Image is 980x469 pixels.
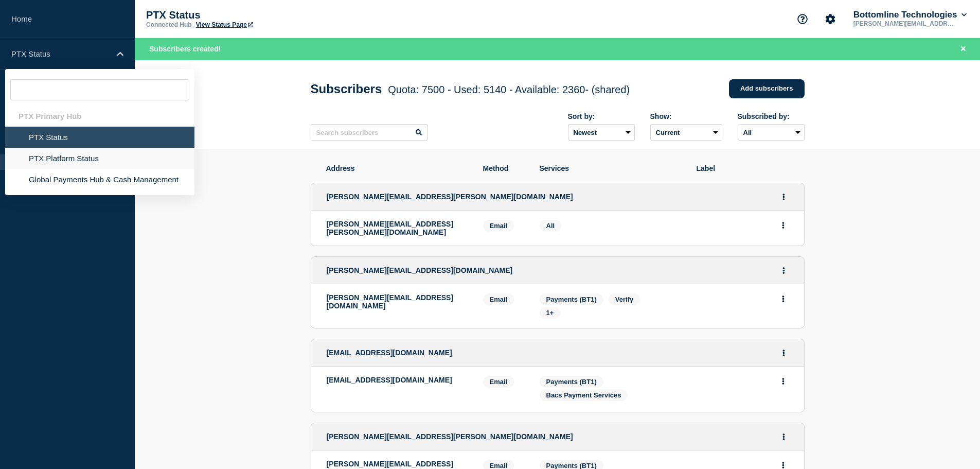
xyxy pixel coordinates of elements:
[738,112,805,120] div: Subscribed by:
[650,124,722,141] select: Deleted
[851,20,958,27] p: [PERSON_NAME][EMAIL_ADDRESS][PERSON_NAME][DOMAIN_NAME]
[540,164,681,172] span: Services
[483,164,524,172] span: Method
[568,112,635,120] div: Sort by:
[327,376,468,384] p: [EMAIL_ADDRESS][DOMAIN_NAME]
[311,124,428,141] input: Search subscribers
[777,345,790,361] button: Actions
[546,296,597,303] span: Payments (BT1)
[311,82,630,96] h1: Subscribers
[327,193,573,201] span: [PERSON_NAME][EMAIL_ADDRESS][PERSON_NAME][DOMAIN_NAME]
[146,21,192,28] p: Connected Hub
[5,148,194,169] li: PTX Platform Status
[483,376,514,388] span: Email
[483,293,514,305] span: Email
[327,266,513,274] span: [PERSON_NAME][EMAIL_ADDRESS][DOMAIN_NAME]
[5,169,194,190] li: Global Payments Hub & Cash Management
[327,432,573,441] span: [PERSON_NAME][EMAIL_ADDRESS][PERSON_NAME][DOMAIN_NAME]
[546,222,555,230] span: All
[546,309,554,317] span: 1+
[149,45,221,53] span: Subscribers created!
[11,49,110,58] p: PTX Status
[777,217,790,233] button: Actions
[5,106,194,127] div: PTX Primary Hub
[777,291,790,307] button: Actions
[146,9,352,21] p: PTX Status
[819,8,841,30] button: Account settings
[615,296,633,303] span: Verify
[851,10,969,20] button: Bottomline Technologies
[697,164,789,172] span: Label
[327,220,468,236] p: [PERSON_NAME][EMAIL_ADDRESS][PERSON_NAME][DOMAIN_NAME]
[327,349,452,357] span: [EMAIL_ADDRESS][DOMAIN_NAME]
[326,164,468,172] span: Address
[546,378,597,386] span: Payments (BT1)
[738,124,805,141] select: Subscribed by
[777,263,790,279] button: Actions
[568,124,635,141] select: Sort by
[5,127,194,148] li: PTX Status
[388,84,630,95] span: Quota: 7500 - Used: 5140 - Available: 2360 - (shared)
[792,8,813,30] button: Support
[777,189,790,205] button: Actions
[957,43,970,55] button: Close banner
[327,293,468,310] p: [PERSON_NAME][EMAIL_ADDRESS][DOMAIN_NAME]
[777,373,790,389] button: Actions
[483,220,514,232] span: Email
[777,429,790,445] button: Actions
[650,112,722,120] div: Show:
[546,391,621,399] span: Bacs Payment Services
[196,21,253,28] a: View Status Page
[729,79,805,98] a: Add subscribers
